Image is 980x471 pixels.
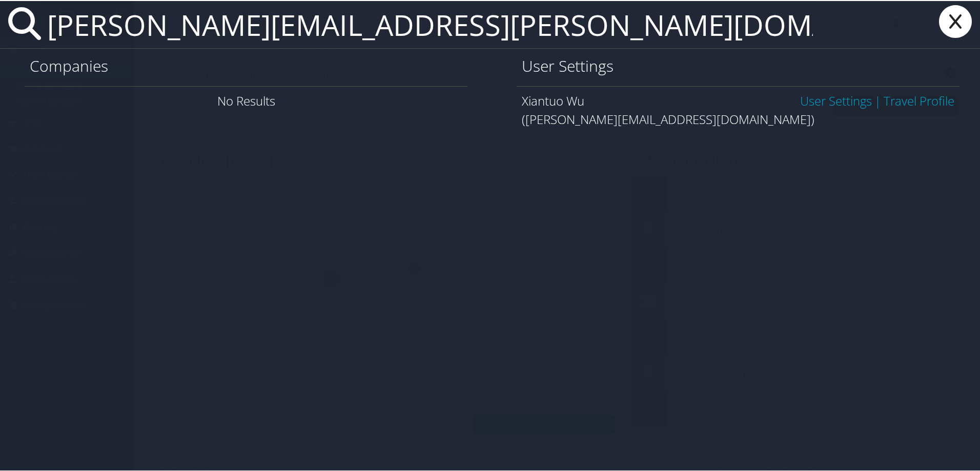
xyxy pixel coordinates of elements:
span: Xiantuo Wu [522,91,584,108]
h1: Companies [30,54,462,76]
div: ([PERSON_NAME][EMAIL_ADDRESS][DOMAIN_NAME]) [522,109,954,128]
a: User Settings [800,91,872,108]
div: No Results [25,85,467,114]
a: View OBT Profile [884,91,954,108]
h1: User Settings [522,54,954,76]
span: | [872,91,884,108]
